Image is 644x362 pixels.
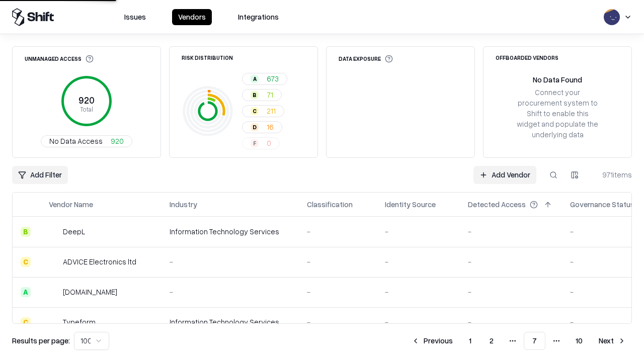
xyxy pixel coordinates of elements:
div: [DOMAIN_NAME] [63,287,117,297]
span: 16 [267,122,274,132]
div: - [468,256,554,267]
button: Add Filter [12,166,68,184]
div: - [468,287,554,297]
span: 673 [267,73,279,84]
nav: pagination [406,332,632,350]
button: Issues [118,9,152,25]
div: No Data Found [533,74,582,85]
div: - [307,226,369,237]
div: Typeform [63,317,96,327]
div: A [251,75,259,83]
div: - [385,287,452,297]
div: Detected Access [468,199,526,210]
button: Vendors [172,9,212,25]
span: 211 [267,106,276,116]
div: C [251,107,259,115]
div: Unmanaged Access [25,55,94,63]
button: Integrations [232,9,285,25]
button: 10 [568,332,591,350]
button: C211 [242,105,284,117]
div: - [170,287,291,297]
div: Information Technology Services [170,317,291,327]
div: C [21,257,31,267]
span: 71 [267,89,273,100]
tspan: 920 [78,95,95,106]
div: Offboarded Vendors [496,55,558,60]
div: Information Technology Services [170,226,291,237]
button: 2 [481,332,502,350]
div: - [385,317,452,327]
button: A673 [242,73,287,85]
div: - [307,317,369,327]
button: Previous [406,332,459,350]
div: 971 items [592,169,632,180]
a: Add Vendor [473,166,536,184]
div: Identity Source [385,199,436,210]
div: - [170,256,291,267]
div: Classification [307,199,353,210]
span: 920 [111,136,124,146]
div: - [468,226,554,237]
div: C [21,317,31,327]
div: Data Exposure [339,55,393,63]
div: DeepL [63,226,85,237]
div: Governance Status [570,199,634,210]
div: Vendor Name [49,199,93,210]
button: B71 [242,89,282,101]
img: cybersafe.co.il [49,287,59,297]
div: - [385,256,452,267]
div: B [251,91,259,99]
div: Risk Distribution [182,55,233,60]
img: DeepL [49,227,59,237]
img: Typeform [49,317,59,327]
div: Industry [170,199,197,210]
div: - [307,287,369,297]
button: D16 [242,121,282,133]
button: Next [593,332,632,350]
div: - [385,226,452,237]
div: D [251,123,259,131]
div: Connect your procurement system to Shift to enable this widget and populate the underlying data [516,87,599,140]
tspan: Total [80,105,93,113]
button: No Data Access920 [41,135,132,147]
div: - [468,317,554,327]
div: B [21,227,31,237]
span: No Data Access [49,136,103,146]
img: ADVICE Electronics ltd [49,257,59,267]
button: 1 [461,332,479,350]
div: - [307,256,369,267]
p: Results per page: [12,335,70,346]
div: ADVICE Electronics ltd [63,256,136,267]
div: A [21,287,31,297]
button: 7 [524,332,545,350]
